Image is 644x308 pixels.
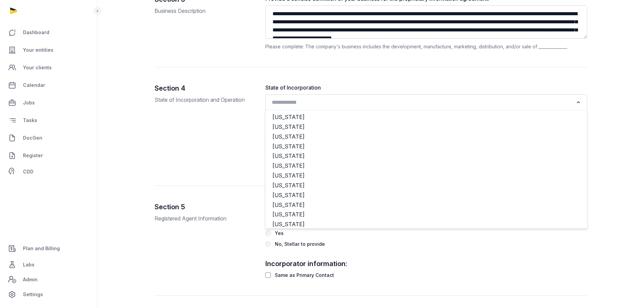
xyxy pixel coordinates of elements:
[265,259,587,268] h2: Incorporator information:
[23,290,43,299] span: Settings
[270,136,313,146] span: [US_STATE]
[5,286,92,303] a: Settings
[5,147,92,164] a: Register
[154,202,255,212] h2: Section 5
[5,24,92,41] a: Dashboard
[265,84,587,92] label: State of Incorporation
[275,229,284,237] div: Yes
[269,96,584,109] div: Search for option
[23,276,38,284] span: Admin
[5,77,92,93] a: Calendar
[5,112,92,128] a: Tasks
[265,231,271,236] input: Yes
[23,134,42,142] span: DocGen
[5,273,92,286] a: Admin
[5,60,92,76] a: Your clients
[5,95,92,111] a: Jobs
[23,64,52,72] span: Your clients
[265,202,587,212] h2: Registered Agent Confirmation:
[23,151,43,160] span: Register
[265,43,587,51] div: Please complete: The company's business includes the development, manufacture, marketing, distrib...
[275,271,334,279] div: Same as Primary Contact
[23,168,33,176] span: CDD
[154,214,255,222] p: Registered Agent Information
[5,42,92,58] a: Your entities
[305,136,311,145] button: Deselect California
[265,121,587,129] label: States of Operation
[265,241,271,247] input: No, Stellar to provide
[5,240,92,257] a: Plan and Billing
[269,98,573,107] input: Search for option
[275,240,325,248] div: No, Stellar to provide
[23,99,35,107] span: Jobs
[265,153,587,169] div: In which states do you plan to operate your company within the next 3–6 months? Please list the s...
[154,96,255,104] p: State of Incorporation and Operation
[23,46,53,54] span: Your entities
[23,244,60,253] span: Plan and Billing
[5,257,92,273] a: Labs
[23,261,34,269] span: Labs
[265,273,271,278] input: Same as Primary Contact
[154,84,255,93] h2: Section 4
[23,81,45,89] span: Calendar
[265,218,587,227] label: If your principal office (or home) address is located in the state of incorporation, will you ser...
[154,7,255,15] p: Business Description
[5,130,92,146] a: DocGen
[23,116,37,124] span: Tasks
[23,28,49,37] span: Dashboard
[314,136,573,146] input: Search for option
[5,165,92,179] a: CDD
[269,134,584,147] div: Search for option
